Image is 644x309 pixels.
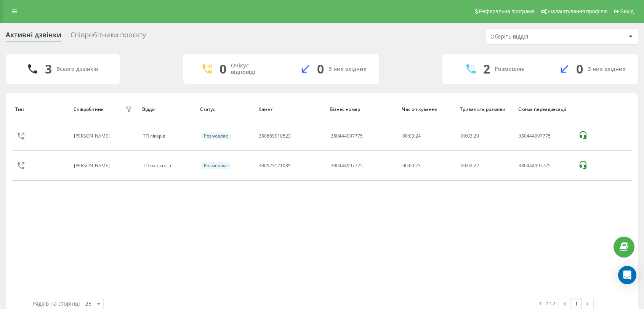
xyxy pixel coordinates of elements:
div: Схема переадресації [518,107,571,112]
span: 02 [467,162,473,169]
span: Рядків на сторінці [32,300,80,307]
div: [PERSON_NAME] [74,133,112,139]
div: Клієнт [258,107,323,112]
div: Статус [200,107,251,112]
div: 1 - 2 з 2 [539,299,555,307]
div: 380669910523 [259,133,291,139]
div: 25 [85,300,91,307]
div: 0 [219,62,226,76]
div: : : [461,133,479,139]
div: Оберіть відділ [490,34,582,40]
span: 03 [467,133,473,139]
div: Тип [15,107,66,112]
div: Розмовляє [201,133,231,139]
div: 380444997775 [519,163,570,168]
div: Час очікування [402,107,453,112]
span: Вихід [620,8,634,14]
span: 29 [474,133,479,139]
div: 380444997775 [519,133,570,139]
div: Тривалість розмови [460,107,511,112]
div: 380973171089 [259,163,291,168]
div: ТП лікарів [143,133,192,139]
span: 00 [461,162,466,169]
span: 22 [474,162,479,169]
div: Відділ [142,107,193,112]
div: З них вхідних [588,66,626,72]
span: Реферальна програма [479,8,535,14]
div: Всього дзвінків [56,66,98,72]
div: Розмовляє [495,66,524,72]
span: 00 [461,133,466,139]
div: ТП пацієнтів [143,163,192,168]
div: [PERSON_NAME] [74,163,112,168]
div: Open Intercom Messenger [618,266,636,284]
div: Очікує відповіді [231,62,269,75]
div: З них вхідних [328,66,367,72]
div: 2 [483,62,490,76]
div: 380444997775 [331,133,363,139]
div: 380444997775 [331,163,363,168]
div: Співробітники проєкту [70,31,146,43]
div: 00:00:24 [402,133,452,139]
a: 1 [570,298,582,309]
div: Активні дзвінки [6,31,61,43]
span: Налаштування профілю [548,8,607,14]
div: Співробітник [74,107,104,112]
div: 0 [576,62,583,76]
div: 3 [45,62,52,76]
div: : : [461,163,479,168]
div: 00:00:23 [402,163,452,168]
div: Розмовляє [201,162,231,169]
div: Бізнес номер [330,107,395,112]
div: 0 [317,62,324,76]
